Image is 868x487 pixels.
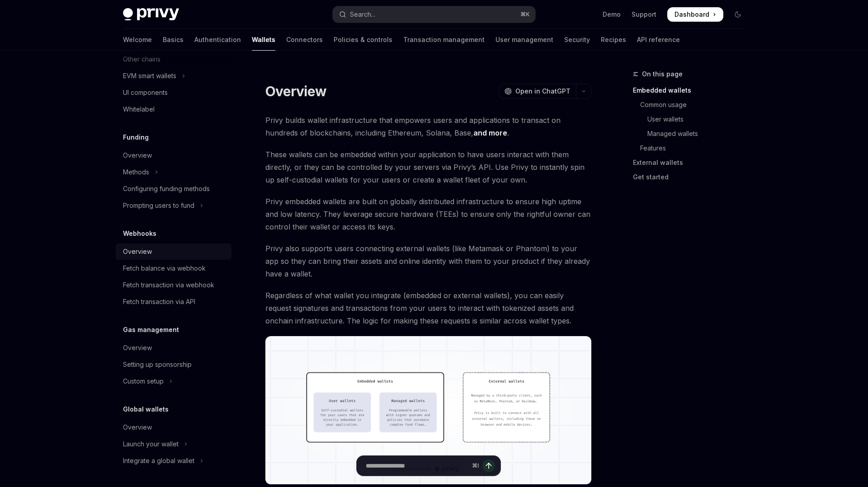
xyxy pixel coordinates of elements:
[123,8,179,21] img: dark logo
[116,373,231,389] button: Toggle Custom setup section
[333,6,535,23] button: Open search
[123,200,194,211] div: Prompting users to fund
[123,183,210,194] div: Configuring funding methods
[116,436,231,452] button: Toggle Launch your wallet section
[116,197,231,214] button: Toggle Prompting users to fund section
[123,263,206,274] div: Fetch balance via webhook
[499,84,576,99] button: Open in ChatGPT
[633,170,752,184] a: Get started
[603,10,621,19] a: Demo
[633,126,752,141] a: Managed wallets
[123,246,152,257] div: Overview
[123,150,152,161] div: Overview
[265,289,591,327] span: Regardless of what wallet you integrate (embedded or external wallets), you can easily request si...
[633,112,752,126] a: User wallets
[163,29,184,51] a: Basics
[123,324,179,335] h5: Gas management
[123,280,214,290] div: Fetch transaction via webhook
[116,147,231,164] a: Overview
[123,422,152,433] div: Overview
[123,455,194,466] div: Integrate a global wallet
[564,29,590,51] a: Security
[403,29,485,51] a: Transaction management
[515,87,571,96] span: Open in ChatGPT
[116,164,231,180] button: Toggle Methods section
[265,148,591,186] span: These wallets can be embedded within your application to have users interact with them directly, ...
[286,29,323,51] a: Connectors
[633,155,752,170] a: External wallets
[350,9,375,20] div: Search...
[265,114,591,139] span: Privy builds wallet infrastructure that empowers users and applications to transact on hundreds o...
[116,453,231,469] button: Toggle Integrate a global wallet section
[123,376,164,387] div: Custom setup
[252,29,275,51] a: Wallets
[123,296,195,307] div: Fetch transaction via API
[116,101,231,117] a: Whitelabel
[633,83,752,98] a: Embedded wallets
[632,10,656,19] a: Support
[667,7,723,22] a: Dashboard
[731,7,745,22] button: Toggle dark mode
[116,294,231,310] a: Fetch transaction via API
[265,83,326,99] h1: Overview
[116,84,231,101] a: UI components
[116,181,231,197] a: Configuring funding methods
[123,359,192,370] div: Setting up sponsorship
[265,195,591,233] span: Privy embedded wallets are built on globally distributed infrastructure to ensure high uptime and...
[116,68,231,84] button: Toggle EVM smart wallets section
[366,456,468,476] input: Ask a question...
[123,132,149,143] h5: Funding
[473,128,507,138] a: and more
[633,141,752,155] a: Features
[637,29,680,51] a: API reference
[334,29,392,51] a: Policies & controls
[633,98,752,112] a: Common usage
[601,29,626,51] a: Recipes
[123,342,152,353] div: Overview
[123,167,149,178] div: Methods
[123,228,156,239] h5: Webhooks
[116,243,231,260] a: Overview
[123,404,169,415] h5: Global wallets
[116,356,231,373] a: Setting up sponsorship
[520,11,530,18] span: ⌘ K
[116,260,231,276] a: Fetch balance via webhook
[482,459,495,472] button: Send message
[642,69,683,80] span: On this page
[116,277,231,293] a: Fetch transaction via webhook
[116,340,231,356] a: Overview
[675,10,709,19] span: Dashboard
[116,419,231,435] a: Overview
[265,242,591,280] span: Privy also supports users connecting external wallets (like Metamask or Phantom) to your app so t...
[194,29,241,51] a: Authentication
[123,439,179,450] div: Launch your wallet
[123,87,168,98] div: UI components
[265,336,591,484] img: images/walletoverview.png
[123,104,155,115] div: Whitelabel
[123,70,176,81] div: EVM smart wallets
[123,29,152,51] a: Welcome
[495,29,553,51] a: User management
